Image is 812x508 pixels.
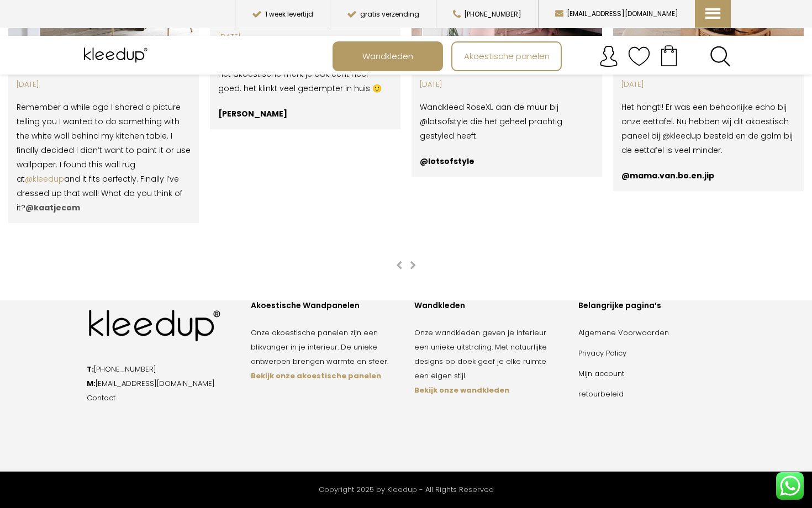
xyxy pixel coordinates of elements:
span: Akoestische panelen [458,46,556,67]
span: Ja echt heel mooi! We zijn er super blij mee. Het akoestische merk je ook echt heel goed: het kli... [218,54,389,94]
div: Akoestische Wandpanelen [251,300,398,311]
a: retourbeleid [578,389,624,399]
p: Onze wandkleden geven je interieur een unieke uitstraling. Met natuurlijke designs op doek geef j... [414,326,562,398]
a: Search [710,46,731,67]
div: [DATE] [218,30,392,44]
strong: @mama.van.bo.en.jip [621,170,714,181]
a: Your cart [650,41,688,69]
a: Mijn account [578,368,624,379]
div: Wandkleden [414,300,562,311]
strong: T: [87,364,94,374]
div: Copyright 2025 by Kleedup - All Rights Reserved [81,483,731,497]
div: [DATE] [420,77,594,92]
a: @kleedup [25,173,64,184]
a: Akoestische panelen [452,43,561,70]
strong: @kaatjecom [25,202,80,213]
span: Remember a while ago I shared a picture telling you I wanted to do something with the white wall ... [17,102,191,184]
p: [PHONE_NUMBER] [EMAIL_ADDRESS][DOMAIN_NAME] [87,362,234,405]
div: [DATE] [621,77,795,92]
a: Wandkleden [334,43,442,70]
a: Algemene Voorwaarden [578,327,669,338]
span: and it fits perfectly. Finally I’ve dressed up that wall! What do you think of it? [17,173,182,213]
nav: Main menu [333,41,739,71]
a: Privacy Policy [578,348,626,358]
strong: M: [87,378,96,389]
span: Wandkleden [356,46,419,67]
a: Bekijk onze wandkleden [414,385,509,395]
img: Kleedup [81,41,152,69]
a: Bekijk onze akoestische panelen [251,371,381,381]
p: Het hangt!! Er was een behoorlijke echo bij onze eettafel. Nu hebben wij dit akoestisch paneel bi... [621,100,795,157]
p: Onze akoestische panelen zijn een blikvanger in je interieur. De unieke ontwerpen brengen warmte ... [251,326,398,383]
img: verlanglijstje.svg [628,45,650,67]
strong: @lotsofstyle [420,156,474,167]
strong: [PERSON_NAME] [218,108,287,119]
div: Belangrijke pagina’s [578,300,726,311]
p: Wandkleed RoseXL aan de muur bij @lotsofstyle die het geheel prachtig gestyled heeft. [420,100,594,143]
img: account.svg [598,45,620,67]
a: Contact [87,393,115,403]
div: [DATE] [17,77,191,92]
